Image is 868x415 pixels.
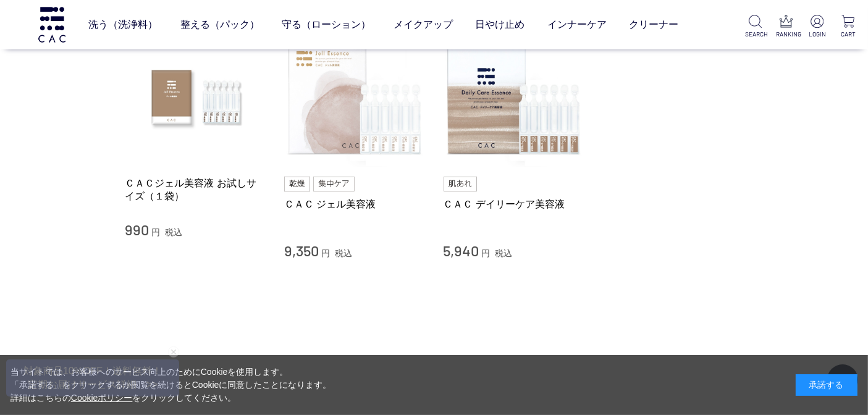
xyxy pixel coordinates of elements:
span: 税込 [495,248,512,258]
a: メイクアップ [394,7,453,42]
span: 円 [151,227,160,237]
img: 肌あれ [444,177,477,191]
span: 5,940 [444,241,479,259]
a: 整える（パック） [180,7,259,42]
a: ＣＡＣ デイリーケア美容液 [444,198,584,211]
a: 守る（ローション） [282,7,371,42]
span: 円 [321,248,330,258]
a: RANKING [777,15,796,39]
p: SEARCH [745,30,765,39]
p: CART [838,30,858,39]
span: 990 [125,220,150,238]
a: ＣＡＣ ジェル美容液 [284,198,425,211]
a: インナーケア [547,7,607,42]
img: logo [36,7,67,42]
a: クリーナー [629,7,678,42]
span: 9,350 [284,241,319,259]
img: ＣＡＣ ジェル美容液 [284,27,425,167]
span: 税込 [335,248,352,258]
div: 承諾する [796,374,857,396]
a: ＣＡＣジェル美容液 お試しサイズ（１袋） [125,177,266,203]
img: ＣＡＣ デイリーケア美容液 [444,27,584,167]
span: 円 [481,248,490,258]
span: 税込 [165,227,182,237]
p: RANKING [777,30,796,39]
a: SEARCH [745,15,765,39]
img: 乾燥 [284,177,310,191]
a: 日やけ止め [475,7,525,42]
p: LOGIN [807,30,827,39]
img: ＣＡＣジェル美容液 お試しサイズ（１袋） [125,27,266,167]
img: 集中ケア [313,177,355,191]
a: CART [838,15,858,39]
a: 洗う（洗浄料） [88,7,158,42]
a: LOGIN [807,15,827,39]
